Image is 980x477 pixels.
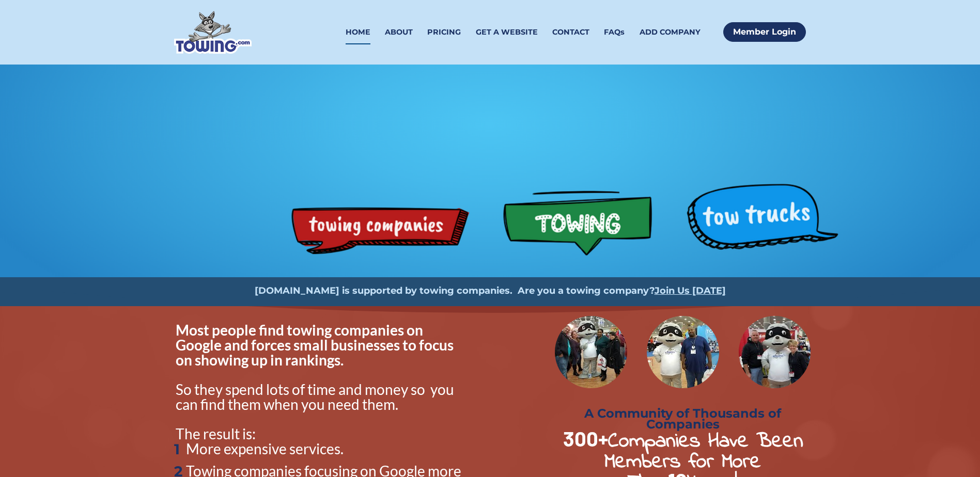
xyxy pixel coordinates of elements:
[346,20,370,44] a: HOME
[176,425,256,442] span: The result is:
[655,285,726,296] a: Join Us [DATE]
[552,20,589,44] a: CONTACT
[563,426,608,451] strong: 300+
[604,20,625,44] a: FAQs
[255,285,655,296] strong: [DOMAIN_NAME] is supported by towing companies. Are you a towing company?
[723,22,806,42] a: Member Login
[186,440,344,457] span: More expensive services.
[174,11,252,54] img: Towing.com Logo
[476,20,538,44] a: GET A WEBSITE
[584,406,785,432] strong: A Community of Thousands of Companies
[385,20,413,44] a: ABOUT
[176,321,456,369] span: Most people find towing companies on Google and forces small businesses to focus on showing up in...
[427,20,461,44] a: PRICING
[608,426,803,457] strong: Companies Have Been
[176,380,457,413] span: So they spend lots of time and money so you can find them when you need them.
[640,20,701,44] a: ADD COMPANY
